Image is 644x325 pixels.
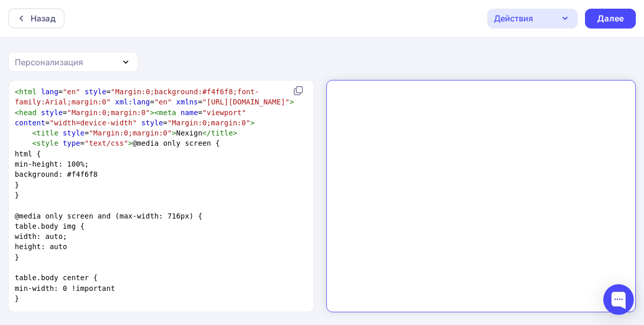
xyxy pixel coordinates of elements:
span: > [250,119,255,127]
span: style [41,109,63,117]
span: background: #f4f6f8 [15,170,98,178]
span: </ [203,129,211,137]
span: width: auto; [15,232,67,240]
span: style [37,139,59,147]
span: content [15,119,45,127]
span: > [172,129,177,137]
span: } [15,181,19,189]
span: html [19,88,37,96]
span: meta [159,109,176,117]
span: title [211,129,233,137]
button: Действия [487,9,578,29]
span: } [15,294,19,303]
span: > [128,139,133,147]
span: < [32,129,37,137]
span: height: auto [15,242,67,251]
span: "[URL][DOMAIN_NAME]" [203,98,290,106]
span: xmlns [176,98,198,106]
span: "en" [63,88,80,96]
span: = Nexign [15,129,237,137]
div: Далее [597,13,624,24]
span: min-height: 100%; [15,160,89,168]
span: name [181,109,198,117]
span: "en" [154,98,172,106]
button: Персонализация [8,52,138,72]
span: xml:lang [115,98,150,106]
span: "width=device-width" [50,119,137,127]
span: @media only screen and (max-width: 716px) { [15,212,203,220]
span: min-width: 0 !important [15,284,115,292]
span: < [15,88,19,96]
span: table.body img { [15,222,85,230]
span: table.body center { [15,274,98,282]
span: >< [150,109,159,117]
span: > [290,98,294,106]
span: "text/css" [85,139,128,147]
span: style [63,129,85,137]
span: > [233,129,238,137]
span: "viewport" [203,109,246,117]
span: html { [15,150,41,158]
span: "Margin:0;margin:0" [89,129,172,137]
span: < [32,139,37,147]
span: } [15,253,19,261]
span: "Margin:0;margin:0" [67,109,150,117]
span: lang [41,88,58,96]
span: head [19,109,37,117]
div: Назад [31,12,55,24]
div: Действия [494,12,533,24]
span: "Margin:0;background:#f4f6f8;font-family:Arial;margin:0" [15,88,259,106]
span: "Margin:0;margin:0" [167,119,250,127]
span: = @media only screen { [15,139,220,147]
span: style [142,119,163,127]
div: Персонализация [15,56,83,68]
span: style [85,88,106,96]
span: title [37,129,59,137]
span: type [63,139,80,147]
span: < [15,109,19,117]
span: = = = = [15,88,294,106]
span: } [15,191,19,199]
span: = = = = [15,109,255,127]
